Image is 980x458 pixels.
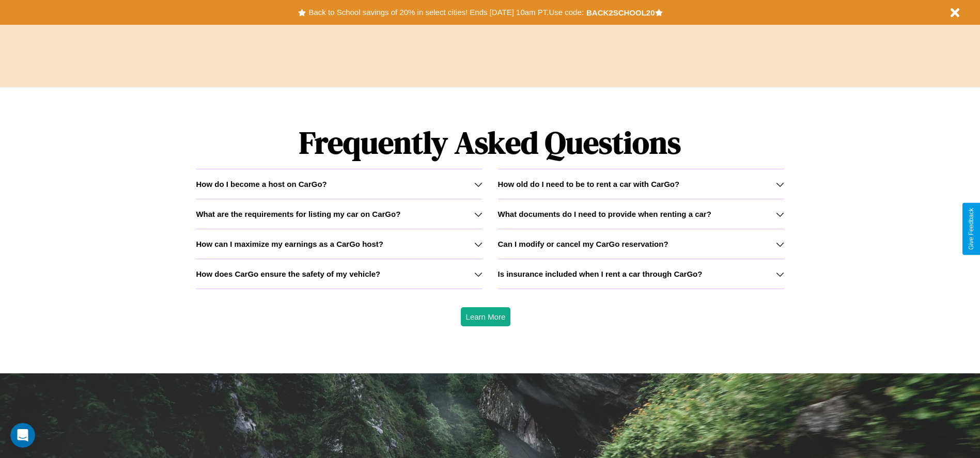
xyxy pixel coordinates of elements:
[461,307,511,326] button: Learn More
[498,270,703,278] h3: Is insurance included when I rent a car through CarGo?
[498,240,668,248] h3: Can I modify or cancel my CarGo reservation?
[968,208,975,250] div: Give Feedback
[498,180,680,188] h3: How old do I need to be to rent a car with CarGo?
[306,5,586,20] button: Back to School savings of 20% in select cities! Ends [DATE] 10am PT.Use code:
[498,210,711,218] h3: What documents do I need to provide when renting a car?
[196,210,400,218] h3: What are the requirements for listing my car on CarGo?
[196,240,383,248] h3: How can I maximize my earnings as a CarGo host?
[10,423,35,448] iframe: Intercom live chat
[196,180,326,188] h3: How do I become a host on CarGo?
[586,8,655,17] b: BACK2SCHOOL20
[196,116,784,169] h1: Frequently Asked Questions
[196,270,380,278] h3: How does CarGo ensure the safety of my vehicle?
